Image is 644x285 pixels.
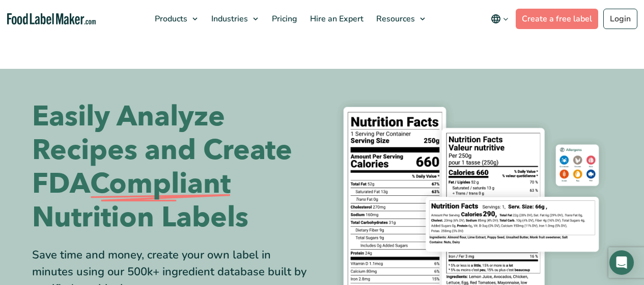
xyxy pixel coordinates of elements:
[208,13,249,24] span: Industries
[603,9,637,29] a: Login
[90,167,231,201] span: Compliant
[516,9,598,29] a: Create a free label
[307,13,365,24] span: Hire an Expert
[32,100,315,235] h1: Easily Analyze Recipes and Create FDA Nutrition Labels
[269,13,298,24] span: Pricing
[373,13,416,24] span: Resources
[609,250,634,275] div: Open Intercom Messenger
[152,13,188,24] span: Products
